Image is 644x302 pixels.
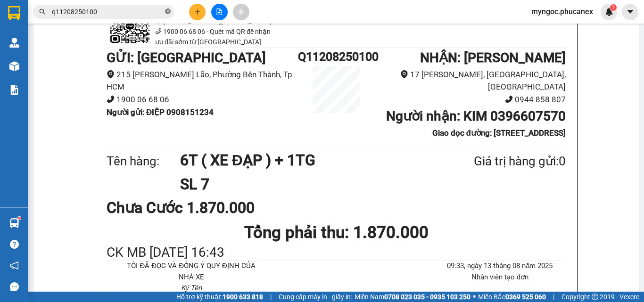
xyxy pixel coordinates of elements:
span: notification [10,261,19,270]
button: caret-down [622,4,638,20]
li: 1900 06 68 06 [107,93,298,106]
strong: 0708 023 035 - 0935 103 250 [384,293,471,301]
span: Cung cấp máy in - giấy in: [279,292,352,302]
span: question-circle [10,240,19,249]
span: close-circle [165,8,171,14]
h1: Q11208250100 [298,48,374,66]
button: plus [189,4,206,20]
span: message [10,282,19,291]
b: Người gửi : ĐIỆP 0908151234 [107,107,214,117]
img: warehouse-icon [9,61,19,71]
li: 17 [PERSON_NAME], [GEOGRAPHIC_DATA], [GEOGRAPHIC_DATA] [374,68,566,93]
img: icon-new-feature [605,8,613,16]
b: Giao dọc đường: [STREET_ADDRESS] [432,128,566,138]
span: | [270,292,272,302]
span: environment [107,70,115,78]
sup: 1 [18,217,21,220]
span: phone [155,28,162,34]
img: warehouse-icon [9,218,19,228]
span: search [39,8,46,15]
button: file-add [211,4,228,20]
div: CK MB [DATE] 16:43 [107,245,566,260]
img: logo-vxr [8,6,20,20]
div: Chưa Cước 1.870.000 [107,196,258,220]
b: Người nhận : KIM 0396607570 [386,108,566,124]
h1: 6T ( XE ĐẠP ) + 1TG [180,148,428,172]
i: Ký Tên [181,284,202,292]
span: close-circle [165,8,171,16]
h1: SL 7 [180,172,428,196]
b: GỬI : [GEOGRAPHIC_DATA] [107,50,266,65]
span: caret-down [626,8,635,16]
span: aim [238,8,244,15]
span: 1 [611,4,615,11]
sup: 1 [610,4,617,11]
strong: 1900 633 818 [223,293,263,301]
span: environment [400,70,408,78]
li: 0944 858 807 [374,93,566,106]
div: Giá trị hàng gửi: 0 [428,152,566,171]
span: copyright [592,294,598,300]
input: Tìm tên, số ĐT hoặc mã đơn [52,7,163,17]
strong: 0369 525 060 [505,293,546,301]
span: | [553,292,554,302]
div: Tên hàng: [107,152,180,171]
li: 09:33, ngày 13 tháng 08 năm 2025 [434,261,566,272]
span: myngoc.phucanex [524,6,601,17]
img: warehouse-icon [9,38,19,48]
h1: Tổng phải thu: 1.870.000 [107,220,566,245]
span: Miền Bắc [478,292,546,302]
button: aim [233,4,249,20]
span: ⚪️ [473,295,476,299]
img: solution-icon [9,85,19,95]
span: file-add [216,8,223,15]
li: Nhân viên tạo đơn [434,272,566,283]
span: Miền Nam [355,292,471,302]
b: NHẬN : [PERSON_NAME] [420,50,566,65]
span: phone [505,95,513,103]
span: plus [194,8,201,15]
li: 1900 06 68 06 - Quét mã QR để nhận ưu đãi sớm từ [GEOGRAPHIC_DATA] [107,26,276,47]
li: TÔI ĐÃ ĐỌC VÀ ĐỒNG Ý QUY ĐỊNH CỦA NHÀ XE [125,261,257,283]
li: 215 [PERSON_NAME] Lão, Phường Bến Thành, Tp HCM [107,68,298,93]
span: phone [107,95,115,103]
span: Hỗ trợ kỹ thuật: [176,292,263,302]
